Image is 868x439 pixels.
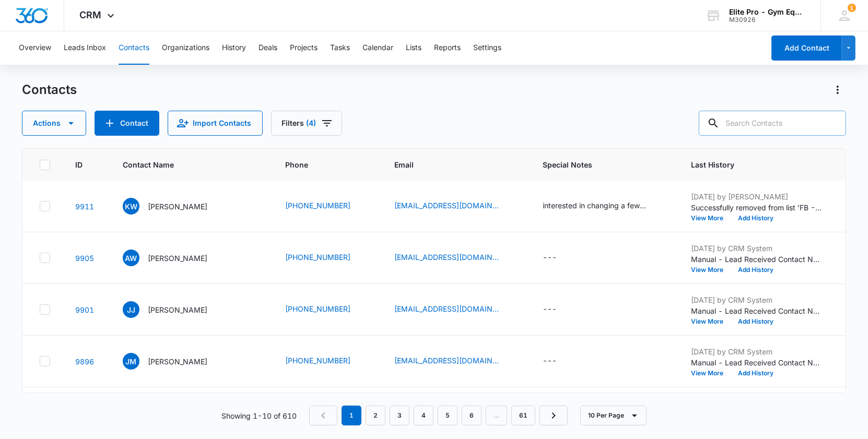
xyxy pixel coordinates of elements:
[75,254,94,263] a: Navigate to contact details page for Andrew White
[771,35,842,61] button: Add Contact
[75,305,94,314] a: Navigate to contact details page for Jaymes Jackson
[395,303,499,314] a: [EMAIL_ADDRESS][DOMAIN_NAME]
[123,198,139,215] span: KW
[829,81,846,98] button: Actions
[406,31,421,65] button: Lists
[259,31,277,65] button: Deals
[19,31,51,65] button: Overview
[221,410,297,421] p: Showing 1-10 of 610
[395,355,499,366] a: [EMAIL_ADDRESS][DOMAIN_NAME]
[438,406,458,425] a: Page 5
[729,8,805,16] div: account name
[691,243,822,254] p: [DATE] by CRM System
[395,303,518,316] div: Email - j.jackson1596@gmail.com - Select to Edit Field
[543,355,576,367] div: Special Notes - - Select to Edit Field
[691,357,822,368] p: Manual - Lead Received Contact Name: [PERSON_NAME] Phone: [PHONE_NUMBER] Email: [EMAIL_ADDRESS][D...
[286,252,370,264] div: Phone - +1 (312) 312-6132 - Select to Edit Field
[691,346,822,357] p: [DATE] by CRM System
[699,111,846,136] input: Search Contacts
[148,304,208,315] p: [PERSON_NAME]
[123,250,227,266] div: Contact Name - Andrew White - Select to Edit Field
[543,303,576,316] div: Special Notes - - Select to Edit Field
[64,31,106,65] button: Leads Inbox
[691,370,731,376] button: View More
[395,159,503,170] span: Email
[731,370,781,376] button: Add History
[95,111,159,136] button: Add Contact
[543,252,576,264] div: Special Notes - - Select to Edit Field
[286,303,370,316] div: Phone - +1 (651) 358-8997 - Select to Edit Field
[395,355,518,367] div: Email - jcmf515@yahoo.com - Select to Edit Field
[123,159,245,170] span: Contact Name
[691,254,822,265] p: Manual - Lead Received Contact Name: White Phone: [PHONE_NUMBER] Email: [EMAIL_ADDRESS][DOMAIN_NA...
[414,406,433,425] a: Page 4
[286,159,355,170] span: Phone
[395,200,499,211] a: [EMAIL_ADDRESS][DOMAIN_NAME]
[691,202,822,213] p: Successfully removed from list 'FB - Less than 50% of the Cost Form'.
[731,318,781,325] button: Add History
[543,200,666,212] div: Special Notes - interested in changing a few pieces from her current gym - Select to Edit Field
[119,31,149,65] button: Contacts
[123,301,227,318] div: Contact Name - Jaymes Jackson - Select to Edit Field
[75,159,83,170] span: ID
[691,159,807,170] span: Last History
[691,305,822,316] p: Manual - Lead Received Contact Name: [PERSON_NAME] Phone: [PHONE_NUMBER] Email: [EMAIL_ADDRESS][D...
[543,200,648,211] div: interested in changing a few pieces from her current gym
[286,200,351,211] a: [PHONE_NUMBER]
[691,191,822,202] p: [DATE] by [PERSON_NAME]
[168,111,263,136] button: Import Contacts
[395,252,518,264] div: Email - grandmasterandrewhite541@gmail.com - Select to Edit Field
[462,406,482,425] a: Page 6
[286,355,370,367] div: Phone - +1 (401) 403-6164 - Select to Edit Field
[691,215,731,221] button: View More
[307,120,316,127] span: (4)
[286,252,351,263] a: [PHONE_NUMBER]
[123,301,139,318] span: JJ
[80,9,102,20] span: CRM
[22,111,86,136] button: Actions
[543,252,557,264] div: ---
[434,31,461,65] button: Reports
[271,111,342,136] button: Filters
[330,31,350,65] button: Tasks
[286,303,351,314] a: [PHONE_NUMBER]
[731,267,781,273] button: Add History
[148,201,208,212] p: [PERSON_NAME]
[390,406,409,425] a: Page 3
[691,318,731,325] button: View More
[511,406,535,425] a: Page 61
[729,16,805,23] div: account id
[123,353,227,370] div: Contact Name - Johnny Montesino - Select to Edit Field
[362,31,393,65] button: Calendar
[75,202,94,211] a: Navigate to contact details page for Karen Walters-Greigg
[848,4,856,12] span: 1
[286,200,370,212] div: Phone - +1 (832) 528-7609 - Select to Edit Field
[123,198,227,215] div: Contact Name - Karen Walters-Greigg - Select to Edit Field
[290,31,318,65] button: Projects
[123,250,139,266] span: AW
[848,4,856,12] div: notifications count
[342,406,361,425] em: 1
[691,294,822,305] p: [DATE] by CRM System
[543,303,557,316] div: ---
[366,406,385,425] a: Page 2
[473,31,501,65] button: Settings
[691,267,731,273] button: View More
[539,406,568,425] a: Next Page
[543,159,651,170] span: Special Notes
[395,252,499,263] a: [EMAIL_ADDRESS][DOMAIN_NAME]
[75,357,94,366] a: Navigate to contact details page for Johnny Montesino
[123,353,139,370] span: JM
[395,200,518,212] div: Email - karenwalters.massage@yahoo.com - Select to Edit Field
[148,253,208,264] p: [PERSON_NAME]
[731,215,781,221] button: Add History
[286,355,351,366] a: [PHONE_NUMBER]
[309,406,568,425] nav: Pagination
[22,82,77,98] h1: Contacts
[162,31,209,65] button: Organizations
[580,406,647,425] button: 10 Per Page
[543,355,557,367] div: ---
[222,31,246,65] button: History
[148,356,208,367] p: [PERSON_NAME]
